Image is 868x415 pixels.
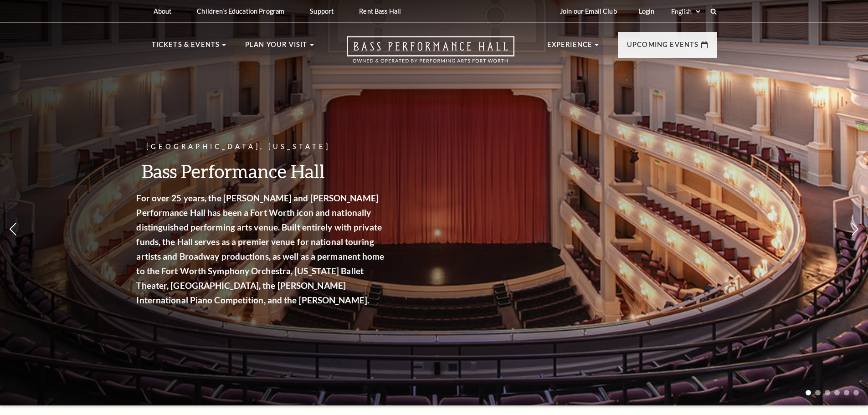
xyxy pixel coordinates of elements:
p: Plan Your Visit [245,39,308,56]
p: [GEOGRAPHIC_DATA], [US_STATE] [148,141,399,153]
select: Select: [669,7,702,16]
p: Rent Bass Hall [359,7,401,15]
p: About [154,7,172,15]
p: Support [310,7,334,15]
h3: Bass Performance Hall [148,159,399,183]
strong: For over 25 years, the [PERSON_NAME] and [PERSON_NAME] Performance Hall has been a Fort Worth ico... [148,193,396,305]
p: Children's Education Program [197,7,284,15]
p: Tickets & Events [152,39,220,56]
p: Experience [547,39,593,56]
p: Upcoming Events [627,39,699,56]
